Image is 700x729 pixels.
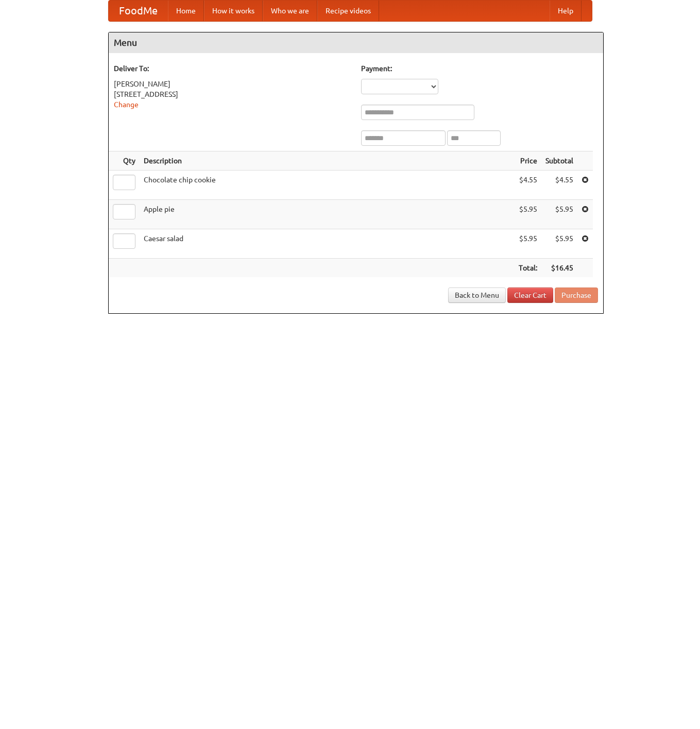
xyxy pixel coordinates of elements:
[448,287,506,303] a: Back to Menu
[541,229,577,259] td: $5.95
[541,200,577,229] td: $5.95
[507,287,553,303] a: Clear Cart
[515,151,541,171] th: Price
[361,63,598,74] h5: Payment:
[515,259,541,278] th: Total:
[541,259,577,278] th: $16.45
[109,151,140,171] th: Qty
[109,32,603,53] h4: Menu
[168,1,204,21] a: Home
[317,1,379,21] a: Recipe videos
[515,200,541,229] td: $5.95
[555,287,598,303] button: Purchase
[541,151,577,171] th: Subtotal
[114,89,351,99] div: [STREET_ADDRESS]
[140,229,515,259] td: Caesar salad
[114,79,351,89] div: [PERSON_NAME]
[114,100,139,109] a: Change
[263,1,317,21] a: Who we are
[204,1,263,21] a: How it works
[541,171,577,200] td: $4.55
[140,200,515,229] td: Apple pie
[109,1,168,21] a: FoodMe
[550,1,582,21] a: Help
[114,63,351,74] h5: Deliver To:
[140,171,515,200] td: Chocolate chip cookie
[515,171,541,200] td: $4.55
[140,151,515,171] th: Description
[515,229,541,259] td: $5.95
